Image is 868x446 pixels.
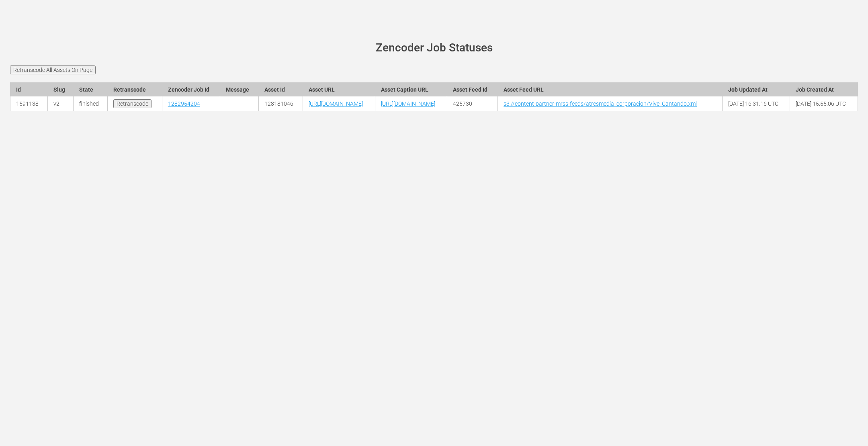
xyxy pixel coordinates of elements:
th: Job Created At [790,82,858,96]
th: Asset URL [303,82,375,96]
th: Zencoder Job Id [162,82,220,96]
a: 1282954204 [168,100,200,107]
a: [URL][DOMAIN_NAME] [381,100,435,107]
a: s3://content-partner-mrss-feeds/atresmedia_corporacion/Vive_Cantando.xml [504,100,697,107]
td: 1591138 [10,96,48,111]
th: Asset Id [258,82,303,96]
th: Slug [48,82,74,96]
h1: Zencoder Job Statuses [21,42,847,54]
th: Asset Feed Id [447,82,498,96]
input: Retranscode All Assets On Page [10,65,96,74]
input: Retranscode [113,99,151,108]
th: Job Updated At [722,82,790,96]
a: [URL][DOMAIN_NAME] [309,100,363,107]
th: Asset Feed URL [498,82,722,96]
td: finished [73,96,107,111]
th: Asset Caption URL [375,82,447,96]
td: 425730 [447,96,498,111]
td: [DATE] 15:55:06 UTC [790,96,858,111]
td: 128181046 [258,96,303,111]
td: v2 [48,96,74,111]
td: [DATE] 16:31:16 UTC [722,96,790,111]
th: State [73,82,107,96]
th: Message [220,82,258,96]
th: Id [10,82,48,96]
th: Retranscode [107,82,162,96]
